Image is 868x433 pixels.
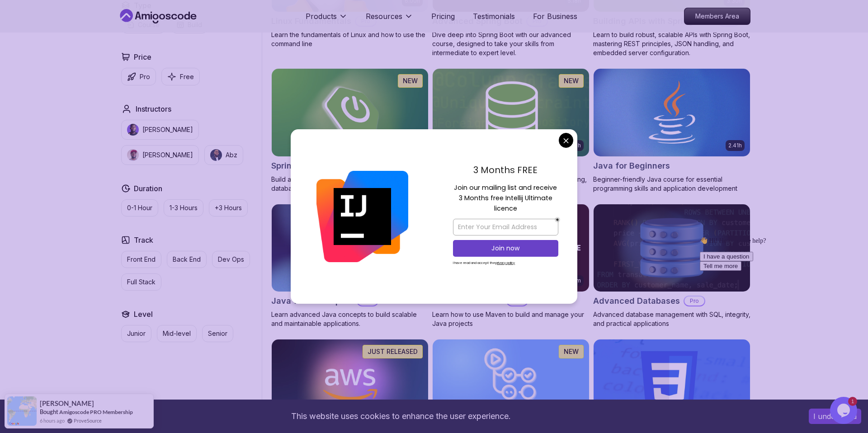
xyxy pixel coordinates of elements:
[272,339,428,427] img: AWS for Developers card
[170,203,198,212] p: 1-3 Hours
[431,11,455,22] a: Pricing
[368,347,418,356] p: JUST RELEASED
[142,151,193,160] p: [PERSON_NAME]
[134,183,162,194] h2: Duration
[684,8,750,24] p: Members Area
[121,273,161,291] button: Full Stack
[127,149,139,161] img: instructor img
[202,325,233,342] button: Senior
[593,310,750,328] p: Advanced database management with SQL, integrity, and practical applications
[564,347,579,356] p: NEW
[429,66,593,158] img: Spring Data JPA card
[164,199,203,216] button: 1-3 Hours
[209,199,248,216] button: +3 Hours
[271,175,429,193] p: Build a CRUD API with Spring Boot and PostgreSQL database using Spring Data JPA and Spring AI
[593,204,750,329] a: Advanced Databases cardAdvanced DatabasesProAdvanced database management with SQL, integrity, and...
[121,325,151,342] button: Junior
[306,11,348,29] button: Products
[226,151,237,160] p: Abz
[594,69,750,156] img: Java for Beginners card
[4,19,57,28] button: I have a question
[40,408,58,415] span: Bought
[208,329,227,338] p: Senior
[134,52,151,62] h2: Price
[136,104,171,114] h2: Instructors
[366,11,402,22] p: Resources
[121,145,199,165] button: instructor img[PERSON_NAME]
[121,68,156,85] button: Pro
[432,68,590,193] a: Spring Data JPA card6.65hNEWSpring Data JPAProMaster database management, advanced querying, and ...
[306,11,337,22] p: Products
[593,30,750,57] p: Learn to build robust, scalable APIs with Spring Boot, mastering REST principles, JSON handling, ...
[809,409,861,424] button: Accept cookies
[40,417,65,424] span: 6 hours ago
[593,160,670,172] h2: Java for Beginners
[121,251,161,268] button: Front End
[121,120,199,140] button: instructor img[PERSON_NAME]
[127,278,156,287] p: Full Stack
[180,72,194,81] p: Free
[127,124,139,136] img: instructor img
[59,409,133,415] a: Amigoscode PRO Membership
[271,160,375,172] h2: Spring Boot for Beginners
[161,68,200,85] button: Free
[4,28,45,38] button: Tell me more
[40,400,94,407] span: [PERSON_NAME]
[403,76,418,85] p: NEW
[594,339,750,427] img: CSS Essentials card
[271,310,429,328] p: Learn advanced Java concepts to build scalable and maintainable applications.
[4,4,166,38] div: 👋 Hi! How can we help?I have a questionTell me more
[593,175,750,193] p: Beginner-friendly Java course for essential programming skills and application development
[173,255,201,264] p: Back End
[271,68,429,193] a: Spring Boot for Beginners card1.67hNEWSpring Boot for BeginnersBuild a CRUD API with Spring Boot ...
[366,11,413,29] button: Resources
[473,11,515,22] a: Testimonials
[218,255,244,264] p: Dev Ops
[684,297,704,306] p: Pro
[142,125,193,134] p: [PERSON_NAME]
[7,396,37,426] img: provesource social proof notification image
[134,309,153,320] h2: Level
[684,8,750,25] a: Members Area
[272,204,428,292] img: Java for Developers card
[210,149,222,161] img: instructor img
[127,203,152,212] p: 0-1 Hour
[74,417,102,424] a: ProveSource
[4,4,70,11] span: 👋 Hi! How can we help?
[433,339,589,427] img: CI/CD with GitHub Actions card
[121,199,158,216] button: 0-1 Hour
[204,145,243,165] button: instructor imgAbz
[564,76,579,85] p: NEW
[163,329,191,338] p: Mid-level
[271,295,353,307] h2: Java for Developers
[432,30,590,57] p: Dive deep into Spring Boot with our advanced course, designed to take your skills from intermedia...
[593,295,680,307] h2: Advanced Databases
[215,203,242,212] p: +3 Hours
[271,204,429,329] a: Java for Developers card9.18hJava for DevelopersProLearn advanced Java concepts to build scalable...
[127,255,156,264] p: Front End
[271,30,429,48] p: Learn the fundamentals of Linux and how to use the command line
[7,406,795,426] div: This website uses cookies to enhance the user experience.
[157,325,197,342] button: Mid-level
[728,142,742,149] p: 2.41h
[594,204,750,292] img: Advanced Databases card
[212,251,250,268] button: Dev Ops
[272,69,428,156] img: Spring Boot for Beginners card
[127,329,146,338] p: Junior
[134,235,153,245] h2: Track
[696,233,859,392] iframe: chat widget
[593,68,750,193] a: Java for Beginners card2.41hJava for BeginnersBeginner-friendly Java course for essential program...
[533,11,577,22] a: For Business
[167,251,207,268] button: Back End
[432,310,590,328] p: Learn how to use Maven to build and manage your Java projects
[830,397,859,424] iframe: chat widget
[140,72,150,81] p: Pro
